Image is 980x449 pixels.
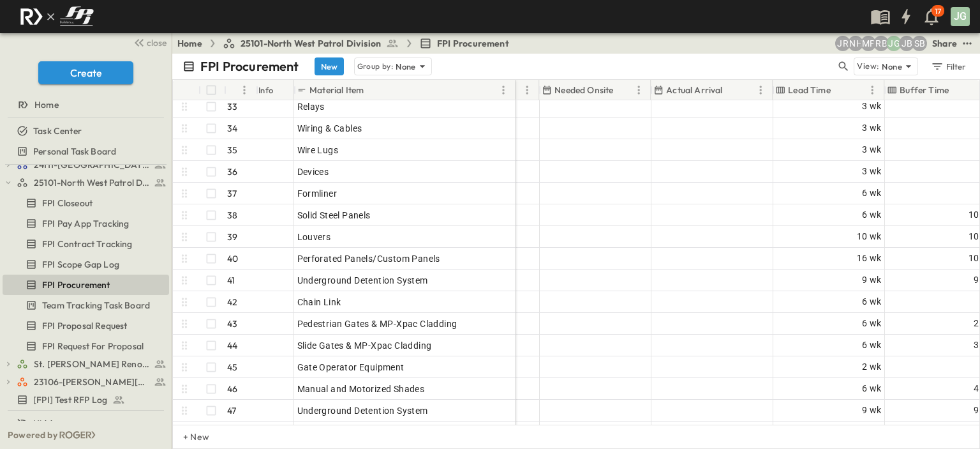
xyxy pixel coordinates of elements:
[33,393,107,406] span: [FPI] Test RFP Log
[3,337,167,355] a: FPI Request For Proposal
[3,254,169,275] div: FPI Scope Gap Logtest
[357,60,394,73] p: Group by:
[17,156,167,174] a: 24111-[GEOGRAPHIC_DATA]
[862,381,882,396] span: 6 wk
[3,122,167,140] a: Task Center
[297,187,338,200] span: Formliner
[17,373,167,391] a: 23106-[PERSON_NAME][GEOGRAPHIC_DATA]
[3,316,169,336] div: FPI Proposal Requesttest
[297,296,341,308] span: Chain Link
[200,57,299,75] p: FPI Procurement
[926,57,970,75] button: Filter
[33,125,82,137] span: Task Center
[297,165,329,178] span: Devices
[3,391,167,409] a: [FPI] Test RFP Log
[3,96,167,114] a: Home
[227,144,237,156] p: 35
[227,274,235,287] p: 41
[666,84,722,96] p: Actual Arrival
[297,252,440,265] span: Perforated Panels/Custom Panels
[3,194,167,212] a: FPI Closeout
[34,176,151,189] span: 25101-North West Patrol Division
[848,36,863,51] div: Nila Hutcheson (nhutcheson@fpibuilders.com)
[932,37,957,50] div: Share
[258,72,274,108] div: Info
[3,193,169,213] div: FPI Closeouttest
[177,37,517,50] nav: breadcrumbs
[227,187,237,200] p: 37
[862,208,882,222] span: 6 wk
[42,319,127,332] span: FPI Proposal Request
[862,142,882,157] span: 3 wk
[862,186,882,201] span: 6 wk
[227,339,237,352] p: 44
[631,82,646,98] button: Menu
[237,82,252,98] button: Menu
[3,141,169,162] div: Personal Task Boardtest
[3,234,169,254] div: FPI Contract Trackingtest
[34,358,151,370] span: St. Vincent De Paul Renovations
[554,84,613,96] p: Needed Onsite
[227,361,237,374] p: 45
[42,278,110,291] span: FPI Procurement
[147,36,167,49] span: close
[297,404,428,417] span: Underground Detention System
[862,99,882,114] span: 3 wk
[34,158,151,171] span: 24111-[GEOGRAPHIC_DATA]
[3,155,169,175] div: 24111-[GEOGRAPHIC_DATA]test
[3,213,169,234] div: FPI Pay App Trackingtest
[949,6,971,27] button: JG
[3,354,169,374] div: St. Vincent De Paul Renovationstest
[315,57,344,75] button: New
[862,121,882,135] span: 3 wk
[229,83,243,97] button: Sort
[396,60,416,73] p: None
[297,361,405,374] span: Gate Operator Equipment
[912,36,927,51] div: Sterling Barnett (sterling@fpibuilders.com)
[227,252,238,265] p: 40
[951,83,965,97] button: Sort
[227,404,236,417] p: 47
[900,84,949,96] p: Buffer Time
[3,255,167,273] a: FPI Scope Gap Log
[753,82,768,98] button: Menu
[42,340,144,353] span: FPI Request For Proposal
[862,403,882,418] span: 9 wk
[227,231,237,243] p: 39
[227,209,237,222] p: 38
[3,172,169,193] div: 25101-North West Patrol Divisiontest
[861,36,876,51] div: Monica Pruteanu (mpruteanu@fpibuilders.com)
[3,295,169,316] div: Team Tracking Task Boardtest
[227,296,237,308] p: 42
[862,294,882,309] span: 6 wk
[882,60,902,73] p: None
[616,83,630,97] button: Sort
[862,360,882,374] span: 2 wk
[3,235,167,253] a: FPI Contract Tracking
[128,33,169,51] button: close
[862,273,882,287] span: 9 wk
[177,37,202,50] a: Home
[886,36,902,51] div: Josh Gille (jgille@fpibuilders.com)
[862,164,882,179] span: 3 wk
[862,425,882,439] span: 4 wk
[862,338,882,353] span: 6 wk
[297,100,325,113] span: Relays
[224,80,256,100] div: #
[297,144,339,156] span: Wire Lugs
[857,59,879,73] p: View:
[3,296,167,314] a: Team Tracking Task Board
[33,417,62,430] span: Hidden
[256,80,294,100] div: Info
[519,82,535,98] button: Menu
[297,339,432,352] span: Slide Gates & MP-Xpac Cladding
[857,251,882,266] span: 16 wk
[42,217,129,230] span: FPI Pay App Tracking
[297,209,371,222] span: Solid Steel Panels
[3,390,169,410] div: [FPI] Test RFP Logtest
[3,372,169,392] div: 23106-[PERSON_NAME][GEOGRAPHIC_DATA]test
[227,122,237,135] p: 34
[42,197,93,209] span: FPI Closeout
[17,174,167,192] a: 25101-North West Patrol Division
[241,37,381,50] span: 25101-North West Patrol Division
